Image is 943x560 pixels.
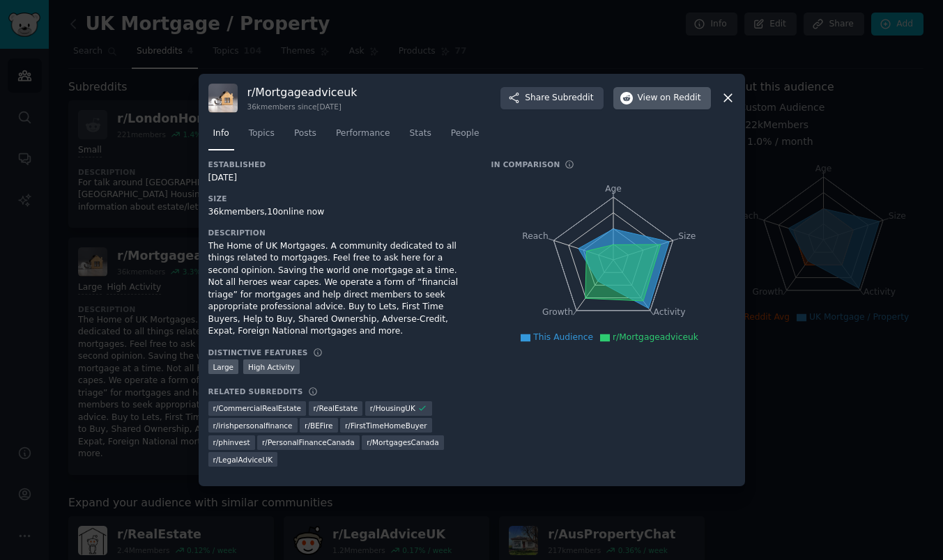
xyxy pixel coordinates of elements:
[345,421,427,430] span: r/ FirstTimeHomeBuyer
[213,421,293,430] span: r/ irishpersonalfinance
[262,437,355,447] span: r/ PersonalFinanceCanada
[244,123,279,151] a: Topics
[367,437,438,447] span: r/ MortgagesCanada
[208,194,472,203] h3: Size
[660,92,700,104] span: on Reddit
[247,85,358,100] h3: r/ Mortgageadviceuk
[533,332,593,342] span: This Audience
[208,160,472,169] h3: Established
[243,359,300,374] div: High Activity
[213,455,273,465] span: r/ LegalAdviceUK
[213,437,250,447] span: r/ phinvest
[522,231,549,240] tspan: Reach
[370,403,415,413] span: r/ HousingUK
[446,123,484,151] a: People
[605,184,622,194] tspan: Age
[208,228,472,238] h3: Description
[653,307,685,317] tspan: Activity
[542,307,573,317] tspan: Growth
[613,332,698,342] span: r/Mortgageadviceuk
[613,87,711,109] button: Viewon Reddit
[208,206,472,219] div: 36k members, 10 online now
[405,123,436,151] a: Stats
[305,421,332,430] span: r/ BEFire
[208,84,238,113] img: Mortgageadviceuk
[336,127,390,140] span: Performance
[208,359,239,374] div: Large
[678,231,696,240] tspan: Size
[289,123,321,151] a: Posts
[213,403,302,413] span: r/ CommercialRealEstate
[208,172,472,185] div: [DATE]
[314,403,358,413] span: r/ RealEstate
[208,387,303,396] h3: Related Subreddits
[331,123,395,151] a: Performance
[249,127,275,140] span: Topics
[638,92,701,104] span: View
[500,87,603,109] button: ShareSubreddit
[410,127,431,140] span: Stats
[525,92,593,104] span: Share
[294,127,316,140] span: Posts
[208,240,472,338] div: The Home of UK Mortgages. A community dedicated to all things related to mortgages. Feel free to ...
[491,160,560,169] h3: In Comparison
[208,348,308,357] h3: Distinctive Features
[451,127,480,140] span: People
[208,123,234,151] a: Info
[247,102,358,111] div: 36k members since [DATE]
[213,127,229,140] span: Info
[552,92,593,104] span: Subreddit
